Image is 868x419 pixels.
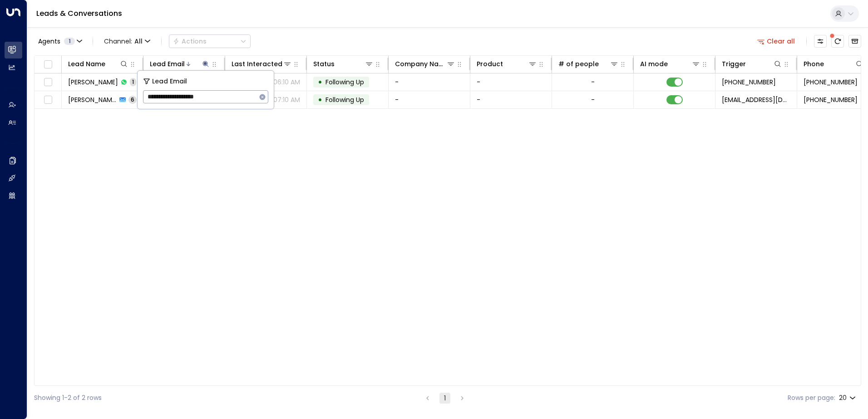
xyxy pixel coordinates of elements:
span: Lead Email [152,76,187,87]
span: +441614572275 [722,78,776,87]
button: Archived Leads [848,35,861,48]
span: Agents [38,38,60,44]
span: Jenna Walsh [68,78,118,87]
div: AI mode [640,58,668,69]
div: Status [313,58,374,69]
span: Following Up [325,95,364,104]
button: Customize [814,35,827,48]
button: Channel:All [100,35,154,48]
div: • [318,92,322,107]
td: - [470,91,552,108]
div: Phone [804,58,864,69]
div: Phone [804,58,824,69]
span: 6 [128,96,137,103]
a: Leads & Conversations [36,8,122,19]
div: Trigger [722,58,746,69]
p: 07:10 AM [273,95,300,104]
div: # of people [558,58,599,69]
div: Product [477,58,537,69]
div: Company Name [395,58,455,69]
div: • [318,74,322,90]
nav: pagination navigation [422,392,468,404]
div: Lead Name [68,58,128,69]
span: Toggle select all [42,59,54,70]
td: - [389,91,470,108]
span: +441614572275 [804,78,858,87]
button: Clear all [754,35,799,48]
span: Channel: [100,35,154,48]
button: Agents1 [34,35,85,48]
span: sales@newflex.com [722,95,790,104]
div: Status [313,58,335,69]
div: - [591,95,595,104]
span: Toggle select row [42,94,54,106]
div: Last Interacted [232,58,292,69]
div: Lead Email [150,58,185,69]
span: 1 [130,78,136,86]
div: Actions [173,37,207,45]
span: 1 [64,38,75,45]
div: - [591,78,595,87]
span: There are new threads available. Refresh the grid to view the latest updates. [831,35,844,48]
div: Lead Name [68,58,105,69]
span: +441614572275 [804,95,858,104]
div: Lead Email [150,58,210,69]
p: 06:10 AM [273,78,300,87]
label: Rows per page: [788,393,835,403]
div: Last Interacted [232,58,282,69]
div: # of people [558,58,619,69]
button: Actions [169,34,251,48]
div: Button group with a nested menu [169,34,251,48]
div: 20 [839,391,858,404]
div: Trigger [722,58,782,69]
div: Company Name [395,58,446,69]
button: page 1 [439,393,450,404]
span: All [134,38,143,45]
div: AI mode [640,58,700,69]
span: Toggle select row [42,77,54,88]
div: Showing 1-2 of 2 rows [34,393,102,403]
td: - [389,73,470,91]
td: - [470,73,552,91]
span: Following Up [325,78,364,87]
span: Jenna Walsh [68,95,117,104]
div: Product [477,58,503,69]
